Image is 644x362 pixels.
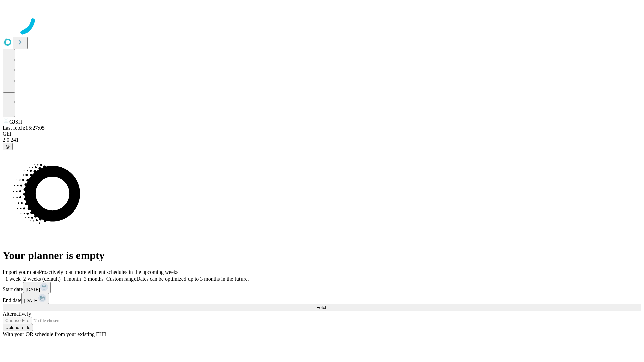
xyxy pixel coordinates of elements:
[9,119,22,125] span: GJSH
[24,298,38,303] span: [DATE]
[84,276,104,282] span: 3 months
[316,305,327,310] span: Fetch
[23,282,51,293] button: [DATE]
[3,293,641,304] div: End date
[3,304,641,311] button: Fetch
[3,131,641,137] div: GEI
[3,331,107,337] span: With your OR schedule from your existing EHR
[3,311,31,317] span: Alternatively
[26,287,40,292] span: [DATE]
[3,282,641,293] div: Start date
[3,324,33,331] button: Upload a file
[5,276,21,282] span: 1 week
[3,143,13,150] button: @
[3,125,45,131] span: Last fetch: 15:27:05
[106,276,136,282] span: Custom range
[23,276,61,282] span: 2 weeks (default)
[3,269,39,275] span: Import your data
[5,144,10,149] span: @
[136,276,249,282] span: Dates can be optimized up to 3 months in the future.
[3,137,641,143] div: 2.0.241
[39,269,180,275] span: Proactively plan more efficient schedules in the upcoming weeks.
[21,293,49,304] button: [DATE]
[3,249,641,262] h1: Your planner is empty
[63,276,81,282] span: 1 month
